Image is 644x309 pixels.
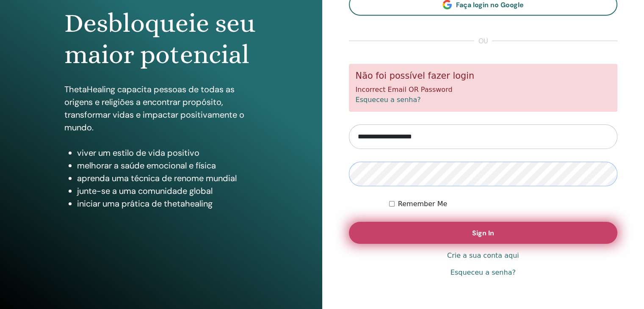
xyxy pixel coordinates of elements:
[451,268,516,278] a: Esqueceu a senha?
[77,172,258,185] li: aprenda uma técnica de renome mundial
[398,199,448,209] label: Remember Me
[64,8,258,71] h1: Desbloqueie seu maior potencial
[349,64,618,112] div: Incorrect Email OR Password
[356,71,611,81] h5: Não foi possível fazer login
[472,229,494,237] span: Sign In
[474,36,492,46] span: ou
[456,0,524,9] span: Faça login no Google
[77,159,258,172] li: melhorar a saúde emocional e física
[356,96,421,104] a: Esqueceu a senha?
[77,146,258,159] li: viver um estilo de vida positivo
[447,251,519,261] a: Crie a sua conta aqui
[349,222,618,244] button: Sign In
[77,185,258,197] li: junte-se a uma comunidade global
[389,199,617,209] div: Keep me authenticated indefinitely or until I manually logout
[64,83,258,134] p: ThetaHealing capacita pessoas de todas as origens e religiões a encontrar propósito, transformar ...
[77,197,258,210] li: iniciar uma prática de thetahealing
